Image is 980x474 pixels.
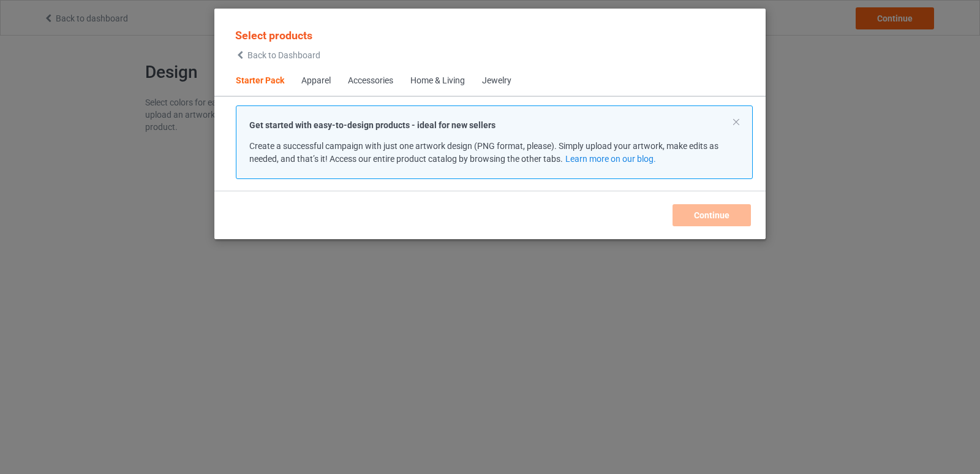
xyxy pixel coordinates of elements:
[227,66,293,96] span: Starter Pack
[348,75,393,87] div: Accessories
[482,75,511,87] div: Jewelry
[249,120,496,130] strong: Get started with easy-to-design products - ideal for new sellers
[235,29,312,42] span: Select products
[247,50,320,60] span: Back to Dashboard
[410,75,465,87] div: Home & Living
[249,141,718,164] span: Create a successful campaign with just one artwork design (PNG format, please). Simply upload you...
[565,154,656,164] a: Learn more on our blog.
[301,75,331,87] div: Apparel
